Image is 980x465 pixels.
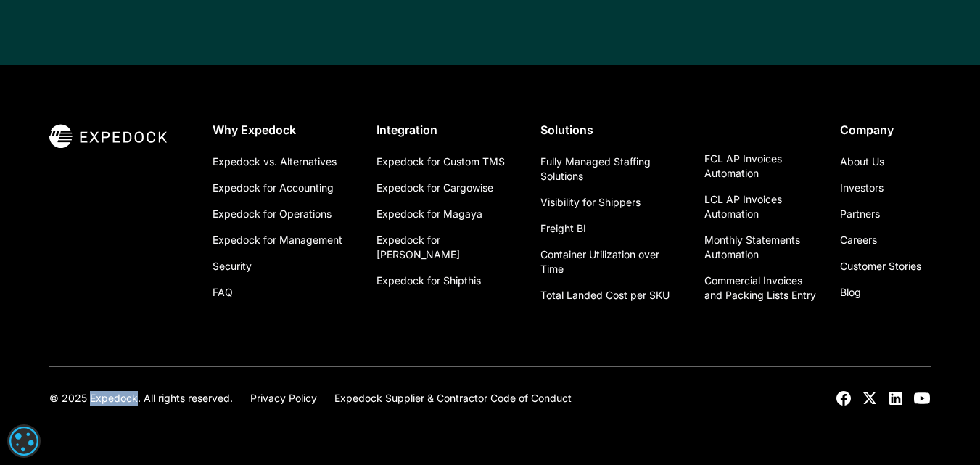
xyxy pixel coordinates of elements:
a: Freight BI [540,215,586,242]
a: Customer Stories [840,253,921,279]
a: Expedock for Custom TMS [376,149,505,175]
a: Blog [840,279,861,305]
a: FAQ [213,279,233,305]
a: Expedock for [PERSON_NAME] [376,227,517,268]
a: Careers [840,227,877,253]
a: LCL AP Invoices Automation [704,186,817,227]
a: Expedock for Magaya [376,201,482,227]
a: Investors [840,175,884,201]
a: Expedock for Accounting [213,175,334,201]
div: © 2025 Expedock. All rights reserved. [49,391,233,406]
div: Why Expedock [213,123,353,137]
a: Fully Managed Staffing Solutions [540,149,681,189]
a: Container Utilization over Time [540,242,681,282]
a: Security [213,253,252,279]
a: Expedock for Cargowise [376,175,493,201]
a: Expedock for Management [213,227,342,253]
iframe: Chat Widget [907,395,980,465]
a: Monthly Statements Automation [704,227,817,268]
div: Integration [376,123,517,137]
a: Partners [840,201,880,227]
a: Expedock Supplier & Contractor Code of Conduct [334,391,572,406]
a: Expedock for Shipthis [376,268,481,294]
a: Expedock for Operations [213,201,332,227]
a: About Us [840,149,884,175]
div: Company [840,123,931,137]
a: Commercial Invoices and Packing Lists Entry [704,268,817,308]
a: FCL AP Invoices Automation [704,146,817,186]
div: Solutions [540,123,681,137]
a: Privacy Policy [250,391,317,406]
a: Total Landed Cost per SKU [540,282,670,308]
a: Visibility for Shippers [540,189,641,215]
a: Expedock vs. Alternatives [213,149,337,175]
